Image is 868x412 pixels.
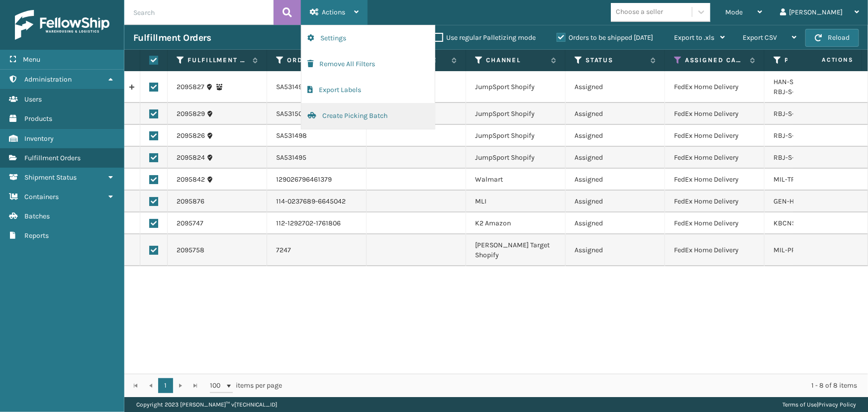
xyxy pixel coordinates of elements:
[805,29,859,47] button: Reload
[773,175,824,184] a: MIL-TRI-4-Q-MC
[566,234,665,266] td: Assigned
[665,169,765,191] td: FedEx Home Delivery
[782,401,817,408] a: Terms of Use
[267,234,367,266] td: 7247
[566,169,665,191] td: Assigned
[177,109,205,119] a: 2095829
[566,212,665,234] td: Assigned
[725,8,743,16] span: Mode
[23,55,40,64] span: Menu
[301,51,435,77] button: Remove All Filters
[267,191,367,212] td: 114-0237689-6645042
[188,56,248,65] label: Fulfillment Order Id
[466,212,566,234] td: K2 Amazon
[287,56,347,65] label: Order Number
[267,169,367,191] td: 129026796461379
[177,218,203,228] a: 2095747
[267,147,367,169] td: SA531495
[665,234,765,266] td: FedEx Home Delivery
[177,197,204,206] a: 2095876
[267,125,367,147] td: SA531498
[296,381,857,391] div: 1 - 8 of 8 items
[177,175,205,185] a: 2095842
[177,131,205,141] a: 2095826
[616,7,663,17] div: Choose a seller
[24,231,49,240] span: Reports
[210,381,225,391] span: 100
[773,78,830,86] a: HAN-S-21050-06: 1
[466,234,566,266] td: [PERSON_NAME] Target Shopify
[665,147,765,169] td: FedEx Home Delivery
[24,212,50,220] span: Batches
[466,71,566,103] td: JumpSport Shopify
[301,25,435,51] button: Settings
[782,397,856,412] div: |
[267,71,367,103] td: SA531494
[665,125,765,147] td: FedEx Home Delivery
[301,103,435,129] button: Create Picking Batch
[466,169,566,191] td: Walmart
[674,33,714,42] span: Export to .xls
[267,212,367,234] td: 112-1292702-1761806
[773,131,823,140] a: RBJ-S-20765-14
[566,147,665,169] td: Assigned
[24,173,77,182] span: Shipment Status
[24,75,72,84] span: Administration
[15,10,109,40] img: logo
[773,219,823,227] a: KBCNSR8036-6
[466,147,566,169] td: JumpSport Shopify
[24,95,42,103] span: Users
[466,103,566,125] td: JumpSport Shopify
[177,245,204,255] a: 2095758
[773,109,823,118] a: RBJ-S-20190-06
[773,197,835,206] a: GEN-HB-VT-GY-KCK
[743,33,777,42] span: Export CSV
[24,114,52,123] span: Products
[301,77,435,103] button: Export Labels
[136,397,277,412] p: Copyright 2023 [PERSON_NAME]™ v [TECHNICAL_ID]
[466,191,566,212] td: MLI
[773,88,830,96] a: RBJ-S-20744-40: 1
[665,191,765,212] td: FedEx Home Delivery
[24,193,59,201] span: Containers
[773,246,823,254] a: MIL-PPSNPNK-1
[665,212,765,234] td: FedEx Home Delivery
[24,154,81,162] span: Fulfillment Orders
[818,401,856,408] a: Privacy Policy
[466,125,566,147] td: JumpSport Shopify
[585,56,646,65] label: Status
[790,52,860,68] span: Actions
[24,134,54,143] span: Inventory
[665,71,765,103] td: FedEx Home Delivery
[158,378,173,393] a: 1
[177,82,204,92] a: 2095827
[434,33,536,42] label: Use regular Palletizing mode
[133,32,211,44] h3: Fulfillment Orders
[773,153,824,162] a: RBJ-S-20744-40
[566,125,665,147] td: Assigned
[685,56,745,65] label: Assigned Carrier Service
[267,103,367,125] td: SA531500
[322,8,345,16] span: Actions
[566,71,665,103] td: Assigned
[566,103,665,125] td: Assigned
[557,33,653,42] label: Orders to be shipped [DATE]
[210,378,283,393] span: items per page
[486,56,546,65] label: Channel
[566,191,665,212] td: Assigned
[784,56,845,65] label: Product SKU
[665,103,765,125] td: FedEx Home Delivery
[177,153,205,163] a: 2095824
